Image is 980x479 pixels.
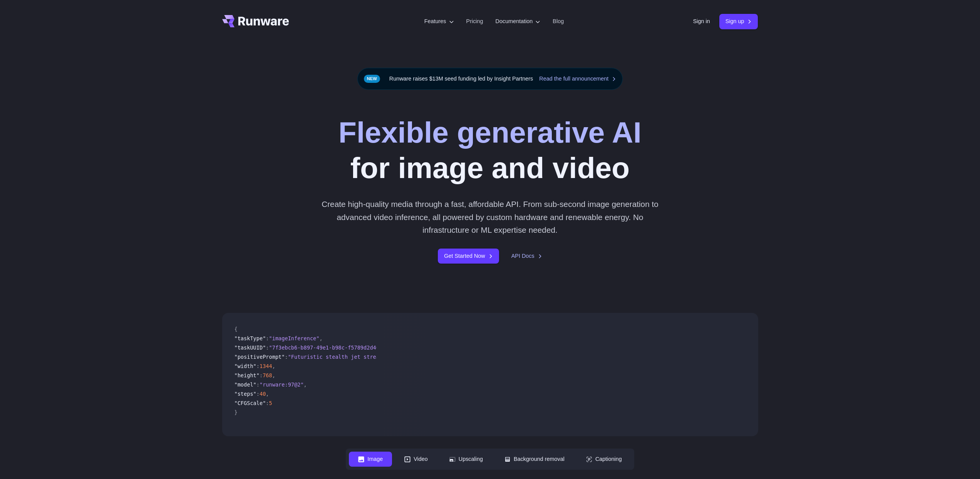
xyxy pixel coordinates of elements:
[269,400,272,406] span: 5
[235,335,266,341] span: "taskType"
[260,372,263,378] span: :
[272,363,275,369] span: ,
[269,345,389,351] span: "7f3ebcb6-b897-49e1-b98c-f5789d2d40d7"
[438,249,499,264] a: Get Started Now
[424,17,454,26] label: Features
[263,372,272,378] span: 768
[235,382,256,388] span: "model"
[338,114,642,185] h1: for image and video
[285,354,288,360] span: :
[440,452,492,467] button: Upscaling
[256,391,260,397] span: :
[357,68,623,90] div: Runware raises $13M seed funding led by Insight Partners
[495,452,574,467] button: Background removal
[288,354,575,360] span: "Futuristic stealth jet streaking through a neon-lit cityscape with glowing purple exhaust"
[693,17,710,26] a: Sign in
[319,335,322,341] span: ,
[235,400,266,406] span: "CFGScale"
[266,335,269,341] span: :
[256,363,260,369] span: :
[349,452,392,467] button: Image
[719,14,758,29] a: Sign up
[235,345,266,351] span: "taskUUID"
[511,252,542,261] a: API Docs
[235,409,238,415] span: }
[395,452,437,467] button: Video
[260,363,272,369] span: 1344
[260,391,266,397] span: 40
[266,391,269,397] span: ,
[269,335,320,341] span: "imageInference"
[338,116,642,149] strong: Flexible generative AI
[260,382,304,388] span: "runware:97@2"
[256,382,260,388] span: :
[235,372,260,378] span: "height"
[553,17,564,26] a: Blog
[539,74,616,83] a: Read the full announcement
[222,15,289,27] a: Go to /
[466,17,483,26] a: Pricing
[577,452,631,467] button: Captioning
[235,326,238,332] span: {
[235,363,256,369] span: "width"
[266,400,269,406] span: :
[266,345,269,351] span: :
[235,354,285,360] span: "positivePrompt"
[318,198,662,236] p: Create high-quality media through a fast, affordable API. From sub-second image generation to adv...
[496,17,541,26] label: Documentation
[272,372,275,378] span: ,
[235,391,256,397] span: "steps"
[304,382,307,388] span: ,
